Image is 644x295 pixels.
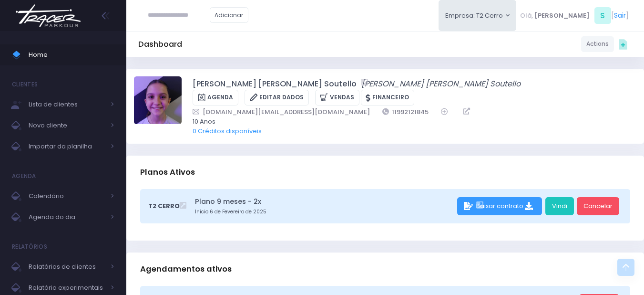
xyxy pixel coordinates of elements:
[29,190,105,202] span: Calendário
[315,90,359,105] a: Vendas
[210,7,249,23] a: Adicionar
[29,49,114,61] span: Home
[29,119,105,132] span: Novo cliente
[614,11,626,21] a: Sair
[193,78,357,90] a: [PERSON_NAME] [PERSON_NAME] Soutello
[516,5,632,26] div: [ ]
[29,261,105,273] span: Relatórios de clientes
[29,98,105,111] span: Lista de clientes
[134,76,182,124] img: Ana Helena Soutello
[534,11,590,21] span: [PERSON_NAME]
[361,78,521,89] i: [PERSON_NAME] [PERSON_NAME] Soutello
[382,107,429,117] a: 11992121845
[545,197,574,215] a: Vindi
[457,197,542,215] div: Baixar contrato
[140,158,195,186] h3: Planos Ativos
[361,90,414,105] a: Financeiro
[193,90,238,105] a: Agenda
[581,36,614,52] a: Actions
[361,78,521,90] a: [PERSON_NAME] [PERSON_NAME] Soutello
[193,107,370,117] a: [DOMAIN_NAME][EMAIL_ADDRESS][DOMAIN_NAME]
[12,237,47,256] h4: Relatórios
[140,255,232,283] h3: Agendamentos ativos
[577,197,619,215] a: Cancelar
[29,140,105,153] span: Importar da planilha
[138,40,182,49] h5: Dashboard
[12,167,36,186] h4: Agenda
[520,11,533,21] span: Olá,
[12,75,38,94] h4: Clientes
[195,208,454,216] small: Início 6 de Fevereiro de 2025
[245,90,309,105] a: Editar Dados
[195,197,454,207] a: Plano 9 meses - 2x
[148,201,180,211] span: T2 Cerro
[29,211,105,223] span: Agenda do dia
[193,126,262,136] a: 0 Créditos disponíveis
[594,7,611,24] span: S
[193,117,624,126] span: 10 Anos
[29,282,105,294] span: Relatório experimentais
